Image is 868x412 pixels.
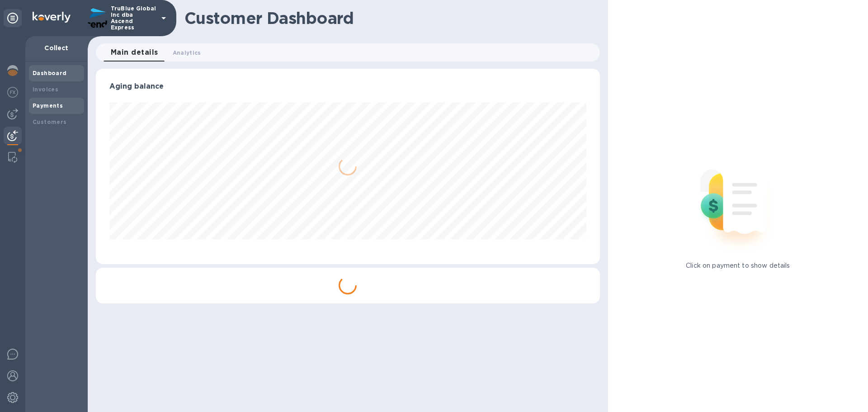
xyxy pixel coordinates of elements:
[33,12,71,23] img: Logo
[111,5,156,31] p: TruBlue Global Inc dba Ascend Express
[33,102,63,109] b: Payments
[686,261,790,270] p: Click on payment to show details
[109,82,586,91] h3: Aging balance
[173,48,201,57] span: Analytics
[7,87,18,98] img: Foreign exchange
[33,86,58,93] b: Invoices
[33,118,67,125] b: Customers
[33,70,67,76] b: Dashboard
[4,9,22,27] div: Unpin categories
[33,43,80,52] p: Collect
[184,9,594,28] h1: Customer Dashboard
[111,46,158,59] span: Main details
